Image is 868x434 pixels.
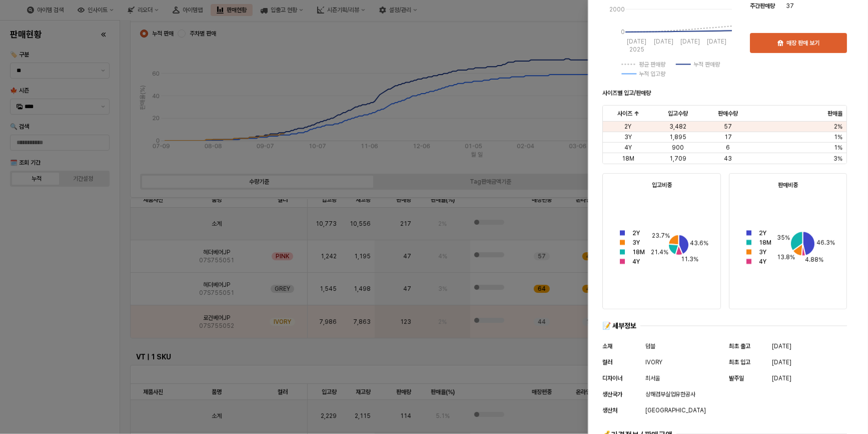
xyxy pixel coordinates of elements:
span: 18M [622,155,634,163]
span: 37 [786,1,794,11]
strong: 판매비중 [778,182,798,189]
span: [DATE] [772,373,791,383]
span: 사이즈 [617,110,632,118]
span: 입고수량 [668,110,688,118]
span: 생산국가 [602,391,622,398]
span: 최초 입고 [729,359,750,366]
span: 4Y [624,144,632,152]
span: IVORY [645,357,662,367]
span: 최서울 [645,373,660,383]
span: 발주일 [729,375,744,382]
span: 주간판매량 [750,3,775,10]
span: 1% [834,144,842,152]
span: 디자이너 [602,375,622,382]
span: 43 [724,155,732,163]
span: 3,482 [669,123,686,131]
span: 3% [833,155,842,163]
span: 3Y [624,133,632,141]
span: 2% [834,123,842,131]
span: 생산처 [602,407,617,414]
span: 6 [726,144,730,152]
span: 덤블 [645,341,655,351]
span: 상해겸부실업유한공사 [645,389,695,399]
span: 1,895 [669,133,686,141]
span: 57 [724,123,732,131]
button: 매장 판매 보기 [750,33,847,53]
span: 1,709 [669,155,686,163]
span: 2Y [624,123,631,131]
span: 1% [834,133,842,141]
span: [DATE] [772,357,791,367]
strong: 사이즈별 입고/판매량 [602,90,651,97]
span: 컬러 [602,359,612,366]
strong: 입고비중 [652,182,672,189]
span: 판매수량 [718,110,738,118]
div: 📝 세부정보 [602,321,636,331]
span: 900 [672,144,684,152]
span: 최초 출고 [729,343,750,350]
p: 매장 판매 보기 [786,39,819,47]
span: [DATE] [772,341,791,351]
span: [GEOGRAPHIC_DATA] [645,405,706,415]
span: 17 [724,133,732,141]
span: 소재 [602,343,612,350]
span: 판매율 [827,110,842,118]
